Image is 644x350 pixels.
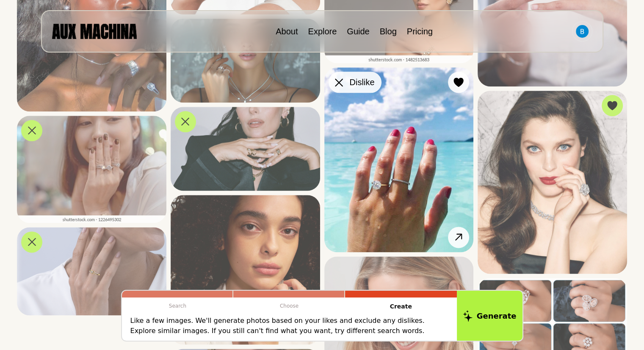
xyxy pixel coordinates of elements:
img: Search result [17,116,166,223]
button: Generate [457,291,522,341]
a: Pricing [407,27,433,36]
img: Search result [171,195,320,344]
a: Explore [308,27,337,36]
img: Search result [324,67,474,252]
a: Guide [347,27,369,36]
img: Search result [478,91,627,274]
img: Search result [171,107,320,191]
a: About [276,27,298,36]
p: Like a few images. We'll generate photos based on your likes and exclude any dislikes. Explore si... [130,316,448,336]
button: Dislike [329,72,381,93]
p: Search [122,297,234,314]
img: Search result [171,19,320,103]
img: Search result [17,227,166,316]
span: Dislike [350,76,375,89]
p: Choose [233,297,345,314]
p: Create [345,297,457,316]
img: Avatar [576,25,589,38]
img: AUX MACHINA [52,24,137,39]
a: Blog [380,27,397,36]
